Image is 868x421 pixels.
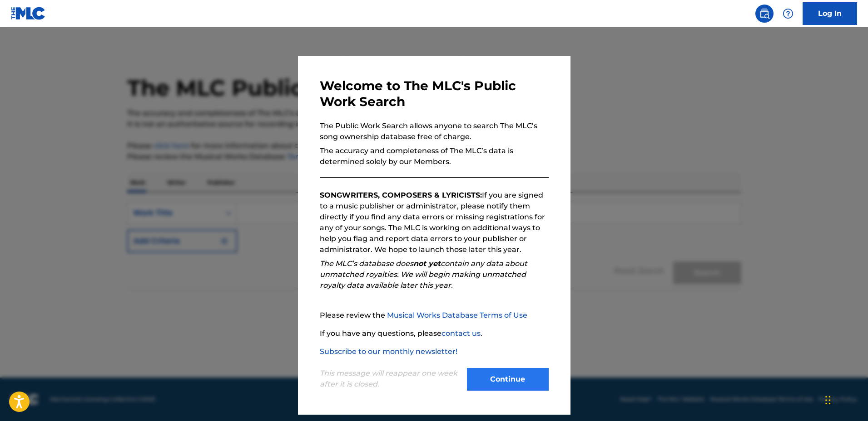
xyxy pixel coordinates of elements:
[320,78,549,110] h3: Welcome to The MLC's Public Work Search
[320,310,549,321] p: Please review the
[825,387,831,414] div: Drag
[387,311,527,319] a: Musical Works Database Terms of Use
[783,8,794,19] img: help
[779,5,797,23] div: Help
[320,347,457,356] a: Subscribe to our monthly newsletter!
[320,328,549,339] p: If you have any questions, please .
[803,2,857,25] a: Log In
[320,190,549,255] p: If you are signed to a music publisher or administrator, please notify them directly if you find ...
[441,329,481,338] a: contact us
[823,377,868,421] iframe: Chat Widget
[467,368,549,391] button: Continue
[320,259,527,290] em: The MLC’s database does contain any data about unmatched royalties. We will begin making unmatche...
[413,259,441,268] strong: not yet
[320,145,549,167] p: The accuracy and completeness of The MLC’s data is determined solely by our Members.
[320,121,549,142] p: The Public Work Search allows anyone to search The MLC’s song ownership database free of charge.
[320,368,461,390] p: This message will reappear one week after it is closed.
[759,8,770,19] img: search
[755,5,774,23] a: Public Search
[11,7,46,20] img: MLC Logo
[320,191,482,199] strong: SONGWRITERS, COMPOSERS & LYRICISTS:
